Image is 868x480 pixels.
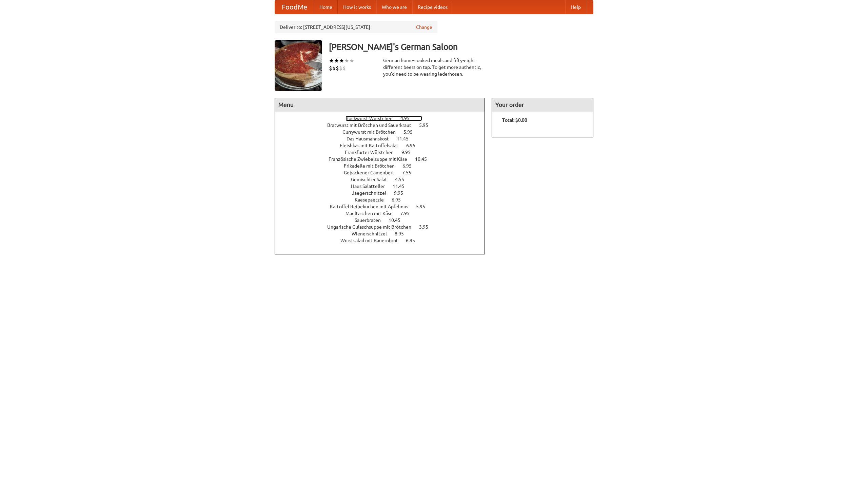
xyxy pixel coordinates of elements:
[327,122,418,128] span: Bratwurst mit Brötchen und Sauerkraut
[351,177,417,182] a: Gemischter Salat 4.55
[340,143,405,148] span: Fleishkas mit Kartoffelsalat
[400,211,416,216] span: 7.95
[406,143,422,148] span: 6.95
[330,204,415,209] span: Kartoffel Reibekuchen mit Apfelmus
[389,217,407,223] span: 10.45
[336,64,339,72] li: $
[502,117,527,123] b: Total: $0.00
[342,129,402,135] span: Currywurst mit Brötchen
[327,122,441,128] a: Bratwurst mit Brötchen und Sauerkraut 5.95
[344,163,424,169] a: Frikadelle mit Brötchen 6.95
[403,129,419,135] span: 5.95
[412,0,453,14] a: Recipe videos
[392,197,408,203] span: 6.95
[402,170,418,175] span: 7.55
[340,143,428,148] a: Fleishkas mit Kartoffelsalat 6.95
[339,57,344,64] li: ★
[346,116,422,121] a: Bockwurst Würstchen 4.95
[327,224,441,230] a: Ungarische Gulaschsuppe mit Brötchen 3.95
[329,156,439,162] a: Französische Zwiebelsuppe mit Käse 10.45
[383,57,485,77] div: German home-cooked meals and fifty-eight different beers on tap. To get more authentic, you'd nee...
[355,197,391,203] span: Kaesepaetzle
[347,136,421,141] a: Das Hausmannskost 11.45
[393,184,411,189] span: 11.45
[416,24,432,31] a: Change
[314,0,338,14] a: Home
[344,170,401,175] span: Gebackener Camenbert
[338,0,376,14] a: How it works
[344,163,401,169] span: Frikadelle mit Brötchen
[275,21,437,33] div: Deliver to: [STREET_ADDRESS][US_STATE]
[275,98,485,112] h4: Menu
[419,224,435,230] span: 3.95
[275,40,322,91] img: angular.jpg
[349,57,354,64] li: ★
[416,204,432,209] span: 5.95
[340,238,428,243] a: Wurstsalad mit Bauernbrot 6.95
[345,150,400,155] span: Frankfurter Würstchen
[344,170,424,175] a: Gebackener Camenbert 7.55
[415,156,434,162] span: 10.45
[402,163,418,169] span: 6.95
[275,0,314,14] a: FoodMe
[376,0,412,14] a: Who we are
[334,57,339,64] li: ★
[346,211,422,216] a: Maultaschen mit Käse 7.95
[351,184,392,189] span: Haus Salatteller
[345,150,423,155] a: Frankfurter Würstchen 9.95
[565,0,586,14] a: Help
[419,122,435,128] span: 5.95
[332,64,336,72] li: $
[329,64,332,72] li: $
[344,57,349,64] li: ★
[351,184,417,189] a: Haus Salatteller 11.45
[340,238,405,243] span: Wurstsalad mit Bauernbrot
[342,129,425,135] a: Currywurst mit Brötchen 5.95
[355,217,413,223] a: Sauerbraten 10.45
[397,136,415,141] span: 11.45
[329,40,593,54] h3: [PERSON_NAME]'s German Saloon
[329,156,414,162] span: Französische Zwiebelsuppe mit Käse
[401,150,417,155] span: 9.95
[351,177,394,182] span: Gemischter Salat
[352,190,416,196] a: Jaegerschnitzel 9.95
[346,116,399,121] span: Bockwurst Würstchen
[342,64,346,72] li: $
[394,190,410,196] span: 9.95
[492,98,593,112] h4: Your order
[329,57,334,64] li: ★
[395,177,411,182] span: 4.55
[346,211,399,216] span: Maultaschen mit Käse
[355,197,413,203] a: Kaesepaetzle 6.95
[395,231,411,236] span: 8.95
[352,231,416,236] a: Wienerschnitzel 8.95
[400,116,416,121] span: 4.95
[352,231,394,236] span: Wienerschnitzel
[352,190,393,196] span: Jaegerschnitzel
[330,204,438,209] a: Kartoffel Reibekuchen mit Apfelmus 5.95
[339,64,342,72] li: $
[406,238,422,243] span: 6.95
[355,217,388,223] span: Sauerbraten
[327,224,418,230] span: Ungarische Gulaschsuppe mit Brötchen
[347,136,396,141] span: Das Hausmannskost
